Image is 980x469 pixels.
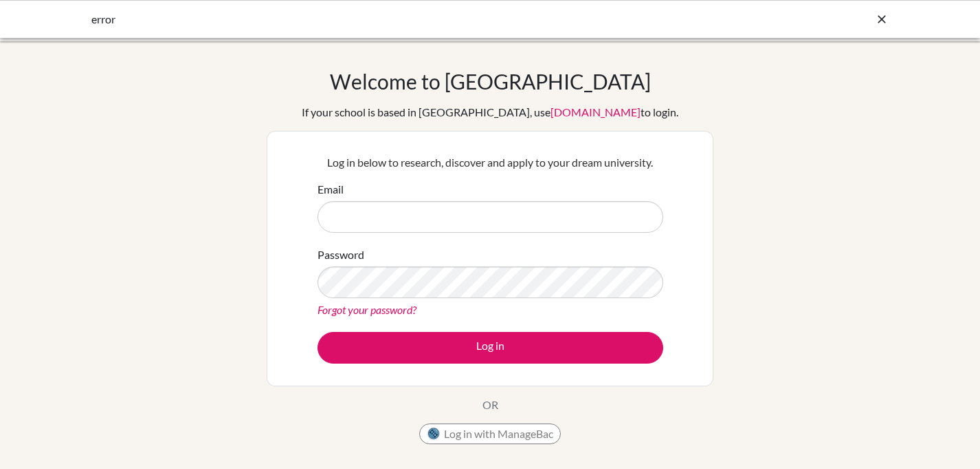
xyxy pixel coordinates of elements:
label: Password [318,247,364,263]
button: Log in [318,332,663,364]
div: error [91,11,682,28]
a: [DOMAIN_NAME] [550,105,641,118]
button: Log in with ManageBac [419,424,561,444]
p: Log in below to research, discover and apply to your dream university. [318,154,663,171]
a: Forgot your password? [318,303,416,316]
h1: Welcome to [GEOGRAPHIC_DATA] [330,69,651,94]
div: If your school is based in [GEOGRAPHIC_DATA], use to login. [302,104,678,121]
p: OR [482,397,498,413]
label: Email [318,181,344,198]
